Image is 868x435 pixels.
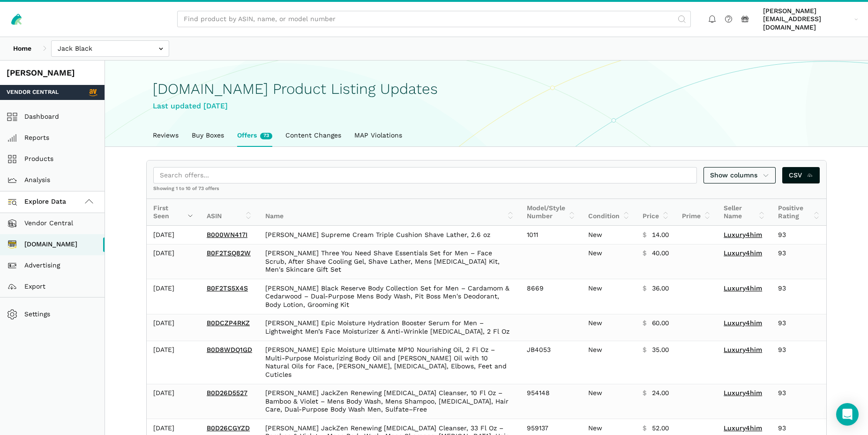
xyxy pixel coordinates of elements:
span: $ [643,249,646,258]
span: CSV [789,170,814,180]
td: [PERSON_NAME] Black Reserve Body Collection Set for Men – Cardamom & Cedarwood – Dual-Purpose Men... [259,279,520,314]
a: [PERSON_NAME][EMAIL_ADDRESS][DOMAIN_NAME] [760,5,861,33]
input: Find product by ASIN, name, or model number [177,11,691,27]
td: New [582,314,636,341]
div: Showing 1 to 10 of 73 offers [147,185,826,198]
td: [PERSON_NAME] Epic Moisture Hydration Booster Serum for Men – Lightweight Men’s Face Moisturizer ... [259,314,520,341]
td: [DATE] [147,226,200,244]
a: B000WN417I [207,231,247,238]
td: 954148 [520,384,582,419]
td: 93 [771,244,826,279]
div: Last updated [DATE] [153,100,820,112]
a: Buy Boxes [185,125,231,146]
span: New offers in the last week [260,133,272,139]
th: Positive Rating: activate to sort column ascending [771,199,826,226]
th: Prime: activate to sort column ascending [675,199,717,226]
input: Jack Black [51,40,169,57]
a: MAP Violations [348,125,409,146]
a: Luxury4him [724,231,762,238]
td: 93 [771,341,826,384]
span: $ [643,389,646,397]
a: B0F2TSQ82W [207,249,251,257]
td: 1011 [520,226,582,244]
td: 93 [771,279,826,314]
th: Condition: activate to sort column ascending [582,199,636,226]
td: [PERSON_NAME] Three You Need Shave Essentials Set for Men – Face Scrub, After Shave Cooling Gel, ... [259,244,520,279]
td: [DATE] [147,314,200,341]
td: [DATE] [147,279,200,314]
a: B0D26D5527 [207,389,247,397]
th: ASIN: activate to sort column ascending [200,199,259,226]
a: Reviews [146,125,185,146]
td: [DATE] [147,384,200,419]
span: Show columns [710,170,769,180]
a: Luxury4him [724,249,762,257]
a: Offers73 [231,125,279,146]
span: $ [643,231,646,239]
span: $ [643,424,646,433]
a: CSV [782,167,820,183]
span: 40.00 [652,249,669,258]
a: Content Changes [279,125,348,146]
td: 93 [771,384,826,419]
td: New [582,226,636,244]
td: [PERSON_NAME] JackZen Renewing [MEDICAL_DATA] Cleanser, 10 Fl Oz – Bamboo & Violet – Mens Body Wa... [259,384,520,419]
td: New [582,341,636,384]
span: Vendor Central [7,88,59,97]
td: 8669 [520,279,582,314]
span: $ [643,346,646,354]
a: Luxury4him [724,346,762,353]
span: 35.00 [652,346,669,354]
th: Seller Name: activate to sort column ascending [717,199,771,226]
a: Luxury4him [724,424,762,432]
td: [PERSON_NAME] Supreme Cream Triple Cushion Shave Lather, 2.6 oz [259,226,520,244]
a: Luxury4him [724,389,762,397]
td: [DATE] [147,244,200,279]
td: [PERSON_NAME] Epic Moisture Ultimate MP10 Nourishing Oil, 2 Fl Oz – Multi-Purpose Moisturizing Bo... [259,341,520,384]
span: 14.00 [652,231,669,239]
a: B0D8WDQ1GD [207,346,252,353]
span: Explore Data [10,196,66,207]
span: $ [643,319,646,328]
span: [PERSON_NAME][EMAIL_ADDRESS][DOMAIN_NAME] [763,7,851,32]
th: Model/Style Number: activate to sort column ascending [520,199,582,226]
th: Price: activate to sort column ascending [636,199,675,226]
a: Home [7,40,38,57]
div: Open Intercom Messenger [836,403,859,426]
span: 60.00 [652,319,669,328]
a: B0F2TS5X4S [207,284,248,292]
td: 93 [771,314,826,341]
span: $ [643,284,646,293]
th: Name: activate to sort column ascending [259,199,521,226]
a: Luxury4him [724,319,762,327]
a: B0D26CGYZD [207,424,250,432]
input: Search offers... [153,167,697,183]
td: [DATE] [147,341,200,384]
td: New [582,279,636,314]
span: 36.00 [652,284,669,293]
th: First Seen: activate to sort column ascending [147,199,200,226]
a: Show columns [703,167,776,183]
td: JB4053 [520,341,582,384]
h1: [DOMAIN_NAME] Product Listing Updates [153,81,820,97]
span: 52.00 [652,424,669,433]
div: [PERSON_NAME] [7,67,98,79]
a: B0DCZP4RKZ [207,319,250,327]
a: Luxury4him [724,284,762,292]
span: 24.00 [652,389,669,397]
td: 93 [771,226,826,244]
td: New [582,384,636,419]
td: New [582,244,636,279]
